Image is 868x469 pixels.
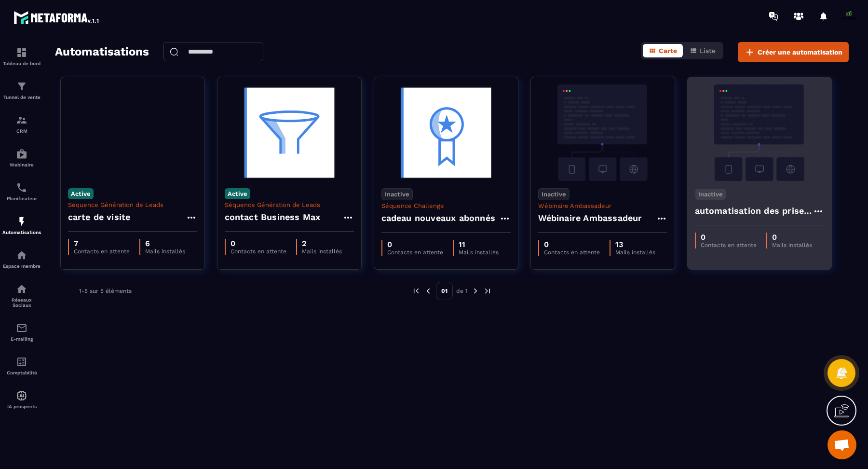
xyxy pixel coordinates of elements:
a: automationsautomationsAutomatisations [2,208,41,242]
p: IA prospects [2,404,41,409]
p: Planificateur [2,196,41,201]
p: Réseaux Sociaux [2,297,41,308]
p: Contacts en attente [701,242,757,248]
a: automationsautomationsEspace membre [2,242,41,276]
p: 11 [459,240,499,249]
a: formationformationTunnel de vente [2,73,41,107]
p: Inactive [381,188,413,200]
span: Liste [700,47,716,55]
p: 0 [231,239,286,248]
p: Comptabilité [2,370,41,375]
img: formation [16,47,27,58]
img: formation [16,114,27,126]
p: 13 [615,240,655,249]
p: Automatisations [2,230,41,235]
p: Séquence Génération de Leads [225,201,354,208]
p: Contacts en attente [231,248,286,255]
p: Active [68,188,94,199]
h4: Wébinaire Ambassadeur [538,211,642,225]
p: Inactive [538,188,570,200]
span: Créer une automatisation [758,47,842,57]
p: 0 [701,233,757,242]
p: Séquence Génération de Leads [68,201,197,208]
img: next [471,287,480,295]
p: Contacts en attente [387,249,443,256]
p: Tableau de bord [2,61,41,66]
img: automation-background [381,84,511,181]
img: prev [412,287,420,295]
p: Active [225,188,250,199]
a: automationsautomationsWebinaire [2,141,41,175]
p: Tunnel de vente [2,95,41,100]
p: 6 [145,239,185,248]
img: social-network [16,283,27,295]
img: automation-background [225,84,354,181]
a: formationformationTableau de bord [2,40,41,73]
p: Mails installés [145,248,185,255]
p: E-mailing [2,336,41,342]
img: automation-background [695,84,824,181]
h4: cadeau nouveaux abonnés [381,211,496,225]
p: Webinaire [2,162,41,167]
img: automations [16,249,27,261]
p: Espace membre [2,263,41,269]
img: automation-background [538,84,667,181]
p: 0 [544,240,600,249]
a: formationformationCRM [2,107,41,141]
p: Séquence Challenge [381,202,511,209]
p: 7 [74,239,130,248]
img: prev [424,287,433,295]
button: Liste [684,44,721,57]
a: schedulerschedulerPlanificateur [2,175,41,208]
p: Mails installés [615,249,655,256]
p: Contacts en attente [544,249,600,256]
p: Mails installés [302,248,342,255]
button: Carte [643,44,683,57]
p: CRM [2,128,41,134]
img: automation-background [68,84,197,181]
img: automations [16,390,27,401]
p: 2 [302,239,342,248]
h2: Automatisations [55,42,149,62]
p: Mails installés [772,242,812,248]
img: formation [16,81,27,92]
img: email [16,322,27,334]
p: Inactive [695,188,726,200]
a: emailemailE-mailing [2,315,41,349]
p: Mails installés [459,249,499,256]
p: 0 [387,240,443,249]
img: logo [14,9,100,26]
img: accountant [16,356,27,368]
p: 0 [772,233,812,242]
a: Ouvrir le chat [827,430,856,459]
img: next [483,287,492,295]
h4: carte de visite [68,210,131,224]
span: Carte [659,47,677,55]
p: de 1 [456,287,468,295]
h4: contact Business Max [225,210,321,224]
p: 1-5 sur 5 éléments [79,288,132,294]
button: Créer une automatisation [738,42,849,62]
img: scheduler [16,182,27,193]
a: social-networksocial-networkRéseaux Sociaux [2,276,41,315]
h4: automatisation des prise de rdv [695,204,813,218]
p: 01 [436,282,453,300]
p: Contacts en attente [74,248,130,255]
img: automations [16,148,27,160]
a: accountantaccountantComptabilité [2,349,41,383]
p: Wébinaire Ambassadeur [538,202,667,209]
img: automations [16,216,27,227]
